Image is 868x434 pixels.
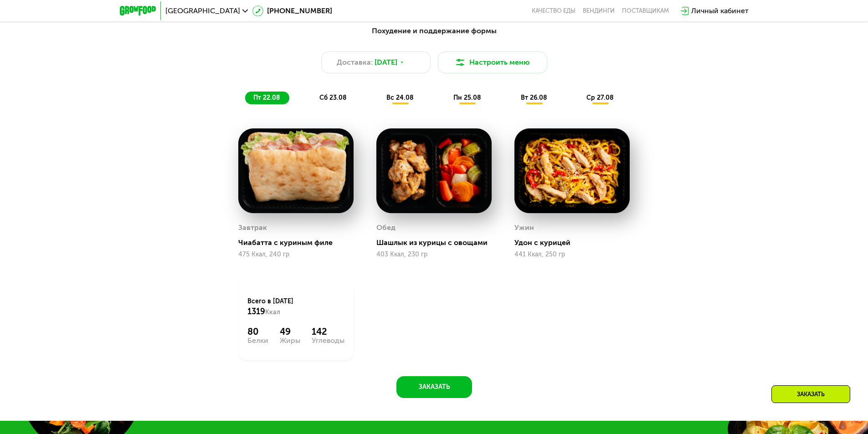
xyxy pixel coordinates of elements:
div: Ужин [514,221,534,235]
span: Ккал [265,308,280,316]
button: Настроить меню [438,51,547,73]
div: 441 Ккал, 250 гр [514,251,630,258]
div: поставщикам [622,7,669,15]
span: вс 24.08 [386,94,414,102]
button: Заказать [396,376,472,398]
span: пн 25.08 [453,94,481,102]
div: 475 Ккал, 240 гр [238,251,354,258]
div: Личный кабинет [691,5,749,16]
div: Всего в [DATE] [247,297,344,317]
span: [DATE] [375,57,397,68]
div: Белки [247,337,268,344]
span: вт 26.08 [521,94,547,102]
span: сб 23.08 [319,94,347,102]
div: 142 [312,326,344,337]
div: 49 [280,326,300,337]
span: пт 22.08 [253,94,280,102]
div: Обед [376,221,395,235]
div: 403 Ккал, 230 гр [376,251,492,258]
div: Жиры [280,337,300,344]
div: Шашлык из курицы с овощами [376,238,499,247]
div: Завтрак [238,221,267,235]
a: Качество еды [532,7,575,15]
span: ср 27.08 [586,94,614,102]
span: 1319 [247,306,265,317]
div: 80 [247,326,268,337]
span: Доставка: [337,57,373,68]
div: Чиабатта с куриным филе [238,238,361,247]
div: Углеводы [312,337,344,344]
div: Заказать [771,385,850,403]
a: [PHONE_NUMBER] [252,5,332,16]
a: Вендинги [583,7,615,15]
span: [GEOGRAPHIC_DATA] [165,7,240,15]
div: Удон с курицей [514,238,637,247]
div: Похудение и поддержание формы [164,26,704,37]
